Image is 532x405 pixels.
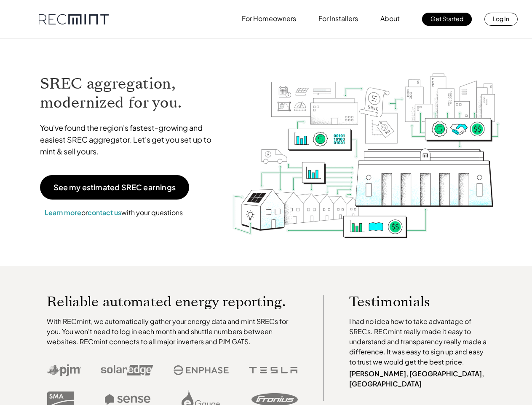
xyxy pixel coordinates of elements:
[47,295,298,308] p: Reliable automated energy reporting.
[380,13,400,24] p: About
[40,175,189,200] a: See my estimated SREC earnings
[493,13,509,24] p: Log In
[242,13,296,24] p: For Homeowners
[45,208,81,217] a: Learn more
[484,13,518,26] a: Log In
[430,13,463,24] p: Get Started
[40,74,219,112] h1: SREC aggregation, modernized for you.
[40,122,219,157] p: You've found the region's fastest-growing and easiest SREC aggregator. Let's get you set up to mi...
[88,208,121,217] a: contact us
[349,295,475,308] p: Testimonials
[422,13,472,26] a: Get Started
[349,369,491,389] p: [PERSON_NAME], [GEOGRAPHIC_DATA], [GEOGRAPHIC_DATA]
[40,207,187,218] p: or with your questions
[53,184,176,191] p: See my estimated SREC earnings
[232,51,500,240] img: RECmint value cycle
[47,316,298,347] p: With RECmint, we automatically gather your energy data and mint SRECs for you. You won't need to ...
[318,13,358,24] p: For Installers
[349,316,491,367] p: I had no idea how to take advantage of SRECs. RECmint really made it easy to understand and trans...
